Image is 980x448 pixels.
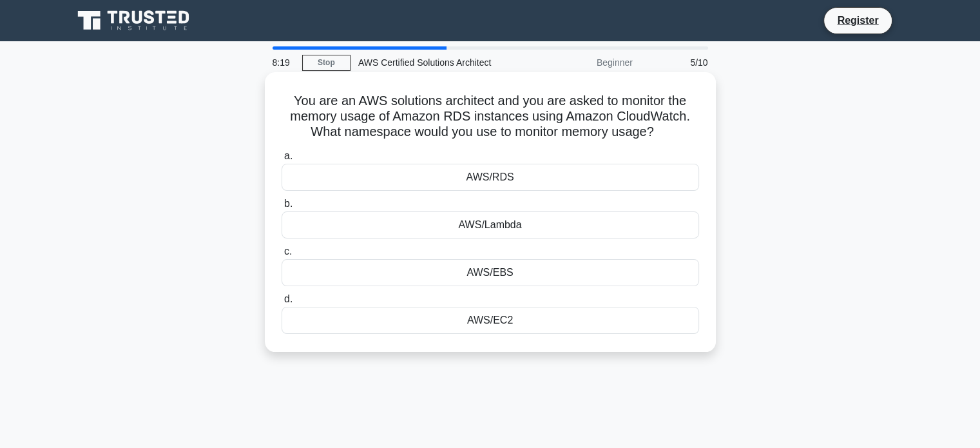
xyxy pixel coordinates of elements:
div: AWS/Lambda [282,211,699,239]
span: d. [284,293,293,304]
div: AWS/EC2 [282,307,699,334]
span: a. [284,150,293,161]
div: AWS Certified Solutions Architect [351,50,528,75]
div: 8:19 [265,50,302,75]
span: b. [284,198,293,209]
a: Stop [302,55,351,71]
div: 5/10 [640,50,716,75]
div: AWS/RDS [282,164,699,191]
span: c. [284,246,292,257]
h5: You are an AWS solutions architect and you are asked to monitor the memory usage of Amazon RDS in... [280,93,700,141]
div: Beginner [528,50,640,75]
div: AWS/EBS [282,259,699,286]
a: Register [829,12,886,28]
